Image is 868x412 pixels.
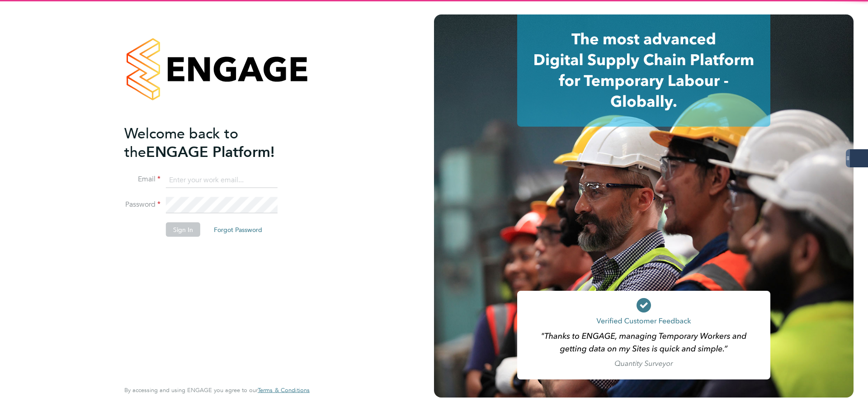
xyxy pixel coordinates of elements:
a: Terms & Conditions [258,387,310,394]
span: Welcome back to the [124,124,238,161]
button: Forgot Password [207,223,269,237]
span: By accessing and using ENGAGE you agree to our [124,386,310,394]
label: Email [124,175,160,184]
input: Enter your work email... [166,172,278,188]
button: Sign In [166,223,200,237]
h2: ENGAGE Platform! [124,124,301,161]
label: Password [124,200,160,209]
